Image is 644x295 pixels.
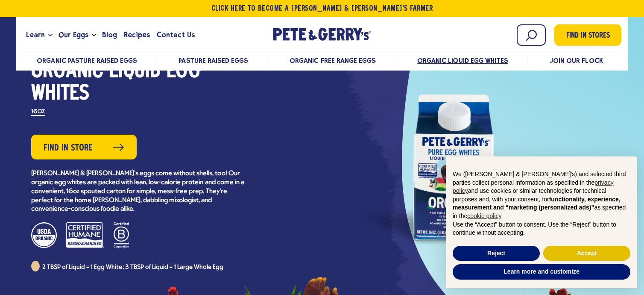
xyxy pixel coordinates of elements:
[102,29,117,40] span: Blog
[120,24,153,47] a: Recipes
[59,29,88,40] span: Our Eggs
[44,142,93,155] span: Find in Store
[99,24,120,47] a: Blog
[554,24,621,46] a: Find in Stores
[31,109,45,116] label: 16OZ
[550,56,603,65] a: Join Our Flock
[26,29,45,40] span: Learn
[543,246,630,261] button: Accept
[23,24,48,47] a: Learn
[37,56,137,65] a: Organic Pasture Raised Eggs
[179,56,248,65] a: Pasture Raised Eggs
[290,56,375,65] a: Organic Free Range Eggs
[31,61,245,105] h1: Organic Liquid Egg Whites
[48,34,53,37] button: Open the dropdown menu for Learn
[417,56,508,65] a: Organic Liquid Egg Whites
[55,24,92,47] a: Our Eggs
[453,246,540,261] button: Reject
[153,24,198,47] a: Contact Us
[453,170,630,221] p: We ([PERSON_NAME] & [PERSON_NAME]'s) and selected third parties collect personal information as s...
[31,135,137,159] a: Find in Store
[42,264,223,271] span: 2 TBSP of Liquid = 1 Egg White; 3 TBSP of Liquid = 1 Large Whole Egg
[453,264,630,280] button: Learn more and customize
[31,169,245,214] p: [PERSON_NAME] & [PERSON_NAME]’s eggs come without shells, too! Our organic egg whites are packed ...
[517,24,546,46] input: Search
[23,51,622,69] nav: desktop product menu
[92,34,96,37] button: Open the dropdown menu for Our Eggs
[566,30,610,42] span: Find in Stores
[124,29,150,40] span: Recipes
[467,212,501,219] a: cookie policy
[453,221,630,237] p: Use the “Accept” button to consent. Use the “Reject” button to continue without accepting.
[157,29,195,40] span: Contact Us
